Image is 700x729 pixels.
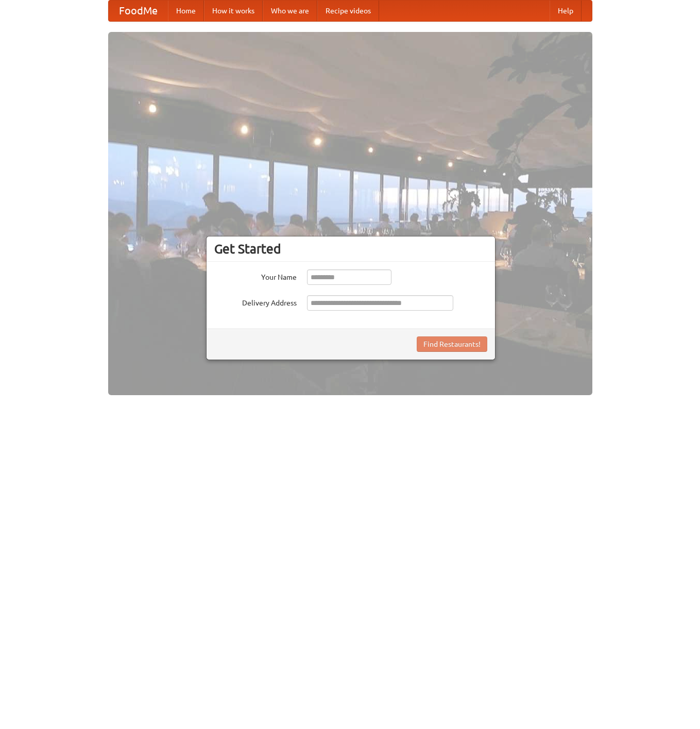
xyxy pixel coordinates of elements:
[263,1,317,21] a: Who we are
[417,336,487,352] button: Find Restaurants!
[204,1,263,21] a: How it works
[550,1,582,21] a: Help
[214,295,297,308] label: Delivery Address
[214,241,487,257] h3: Get Started
[168,1,204,21] a: Home
[214,269,297,282] label: Your Name
[109,1,168,21] a: FoodMe
[317,1,379,21] a: Recipe videos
